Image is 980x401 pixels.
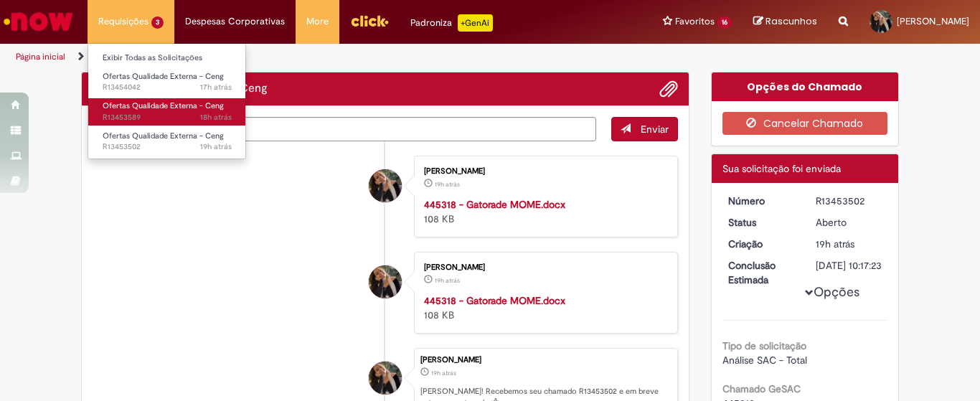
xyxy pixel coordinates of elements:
[816,237,854,250] span: 19h atrás
[369,169,402,202] div: Amanda de Paula Viana
[435,180,460,189] span: 19h atrás
[185,14,285,29] span: Despesas Corporativas
[641,123,669,136] span: Enviar
[88,98,246,125] a: Aberto R13453589 : Ofertas Qualidade Externa - Ceng
[420,356,670,364] div: [PERSON_NAME]
[611,117,678,141] button: Enviar
[897,15,969,27] span: [PERSON_NAME]
[424,263,663,272] div: [PERSON_NAME]
[717,237,806,251] dt: Criação
[431,369,456,377] span: 19h atrás
[659,80,678,98] button: Adicionar anexos
[424,293,663,322] div: 108 KB
[717,258,806,287] dt: Conclusão Estimada
[103,112,232,123] span: R13453589
[200,112,232,123] span: 18h atrás
[431,369,456,377] time: 27/08/2025 16:17:19
[103,131,224,141] span: Ofertas Qualidade Externa - Ceng
[424,198,565,211] a: 445318 - Gatorade MOME.docx
[200,141,232,152] time: 27/08/2025 16:17:20
[722,162,841,175] span: Sua solicitação foi enviada
[435,276,460,285] time: 27/08/2025 16:15:13
[1,7,75,36] img: ServiceNow
[200,82,232,93] time: 27/08/2025 17:49:11
[424,197,663,226] div: 108 KB
[93,117,596,141] textarea: Digite sua mensagem aqui...
[717,215,806,230] dt: Status
[722,339,806,352] b: Tipo de solicitação
[88,128,246,155] a: Aberto R13453502 : Ofertas Qualidade Externa - Ceng
[722,112,888,135] button: Cancelar Chamado
[816,237,882,251] div: 27/08/2025 16:17:19
[151,16,164,29] span: 3
[200,141,232,152] span: 19h atrás
[98,14,149,29] span: Requisições
[816,237,854,250] time: 27/08/2025 16:17:19
[88,50,246,66] a: Exibir Todas as Solicitações
[103,100,224,111] span: Ofertas Qualidade Externa - Ceng
[717,194,806,208] dt: Número
[435,180,460,189] time: 27/08/2025 16:16:31
[816,258,882,273] div: [DATE] 10:17:23
[11,44,643,70] ul: Trilhas de página
[103,71,224,82] span: Ofertas Qualidade Externa - Ceng
[88,43,246,159] ul: Requisições
[722,382,801,395] b: Chamado GeSAC
[424,167,663,176] div: [PERSON_NAME]
[675,14,715,29] span: Favoritos
[712,72,899,101] div: Opções do Chamado
[350,10,389,32] img: click_logo_yellow_360x200.png
[369,265,402,298] div: Amanda de Paula Viana
[369,362,402,395] div: Amanda de Paula Viana
[816,215,882,230] div: Aberto
[200,112,232,123] time: 27/08/2025 16:31:36
[765,14,817,28] span: Rascunhos
[717,16,732,29] span: 16
[722,354,807,367] span: Análise SAC - Total
[200,82,232,93] span: 17h atrás
[103,141,232,153] span: R13453502
[16,51,65,62] a: Página inicial
[103,82,232,93] span: R13454042
[435,276,460,285] span: 19h atrás
[458,14,493,32] p: +GenAi
[816,194,882,208] div: R13453502
[753,15,817,29] a: Rascunhos
[424,294,565,307] a: 445318 - Gatorade MOME.docx
[410,14,493,32] div: Padroniza
[88,69,246,95] a: Aberto R13454042 : Ofertas Qualidade Externa - Ceng
[306,14,329,29] span: More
